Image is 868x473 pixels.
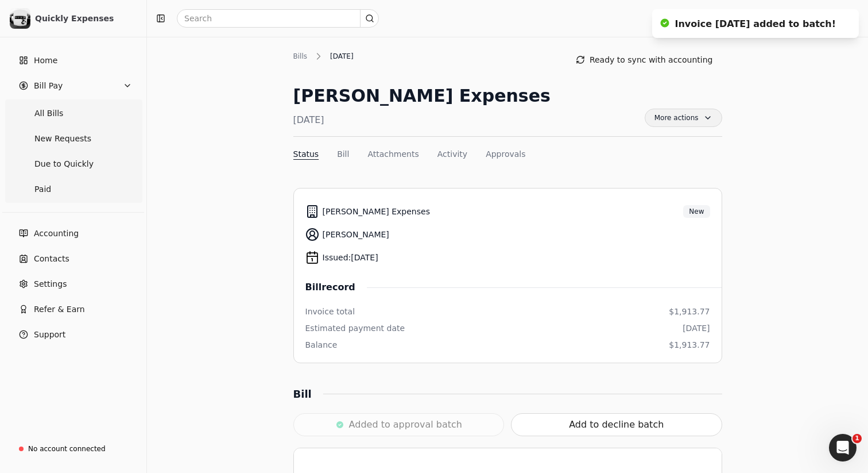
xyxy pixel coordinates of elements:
div: [DATE] [293,113,551,127]
a: Accounting [5,222,142,245]
div: Bill [293,386,323,402]
span: New Requests [34,133,91,145]
span: [PERSON_NAME] [323,229,389,241]
span: Support [34,329,65,341]
span: Issued: [DATE] [323,252,378,264]
iframe: Intercom live chat [829,434,857,462]
div: Quickly Expenses [35,13,137,24]
button: Ready to sync with accounting [567,51,722,69]
span: Paid [34,183,51,195]
span: Contacts [34,253,69,265]
span: Home [34,55,57,67]
button: Bill [337,148,349,160]
div: Invoice [DATE] added to batch! [675,17,836,31]
div: [PERSON_NAME] Expenses [293,83,551,109]
a: New Requests [7,127,139,150]
div: $1,913.77 [669,339,710,351]
span: Settings [34,278,67,290]
a: Due to Quickly [7,152,139,175]
button: Activity [437,148,467,160]
button: Approvals [486,148,525,160]
div: Bills [293,51,313,61]
span: All Bills [34,107,63,120]
span: Due to Quickly [34,158,94,170]
a: Home [5,49,142,72]
a: Contacts [5,247,142,270]
span: Bill Pay [34,80,63,92]
span: Bill record [305,280,367,294]
div: [DATE] [683,322,710,334]
span: [PERSON_NAME] Expenses [323,206,430,218]
span: Refer & Earn [34,303,85,316]
button: More actions [645,109,722,127]
span: 1 [852,434,862,443]
div: [DATE] [324,51,359,61]
a: No account connected [5,439,142,459]
div: Estimated payment date [305,322,405,334]
nav: Breadcrumb [293,51,359,62]
button: Refer & Earn [5,298,142,321]
div: Balance [305,339,338,351]
a: Paid [7,178,139,201]
button: Status [293,148,319,160]
a: All Bills [7,102,139,125]
span: Accounting [34,228,79,240]
span: New [689,206,704,217]
div: $1,913.77 [669,306,710,318]
div: No account connected [28,444,106,454]
a: Settings [5,272,142,295]
button: Bill Pay [5,74,142,97]
button: Add to decline batch [511,413,722,436]
input: Search [177,9,379,28]
button: Attachments [367,148,418,160]
img: a7430e03-5703-430b-9462-2a807a799ba4.jpeg [10,8,30,29]
button: Support [5,323,142,346]
div: Invoice total [305,306,355,318]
